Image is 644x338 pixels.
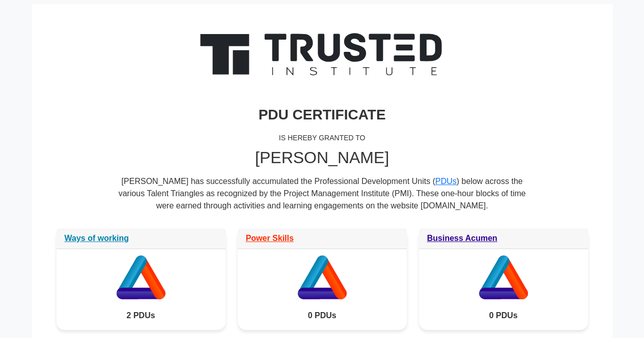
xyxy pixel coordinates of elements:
div: [PERSON_NAME] has successfully accumulated the Professional Development Units ( ) below across th... [119,175,526,220]
div: IS HEREBY GRANTED TO [57,128,588,148]
a: Ways of working [65,234,129,242]
div: 0 PDUs [419,301,588,330]
h3: PDU CERTIFICATE [57,106,588,124]
a: Business Acumen [427,234,497,242]
div: 0 PDUs [238,301,407,330]
a: PDUs [435,177,457,186]
h2: [PERSON_NAME] [57,148,588,167]
a: Power Skills [246,234,294,242]
div: 2 PDUs [57,301,226,330]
